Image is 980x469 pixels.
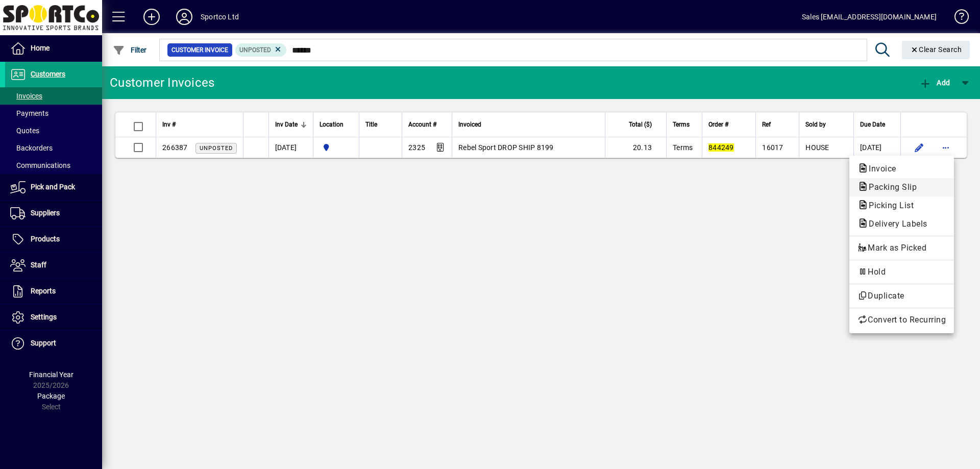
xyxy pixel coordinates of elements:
span: Hold [857,266,946,278]
span: Duplicate [857,290,946,302]
span: Packing Slip [857,182,922,192]
span: Delivery Labels [857,219,933,229]
span: Picking List [857,201,919,210]
span: Mark as Picked [857,242,946,254]
span: Convert to Recurring [857,314,946,326]
span: Invoice [857,164,901,174]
